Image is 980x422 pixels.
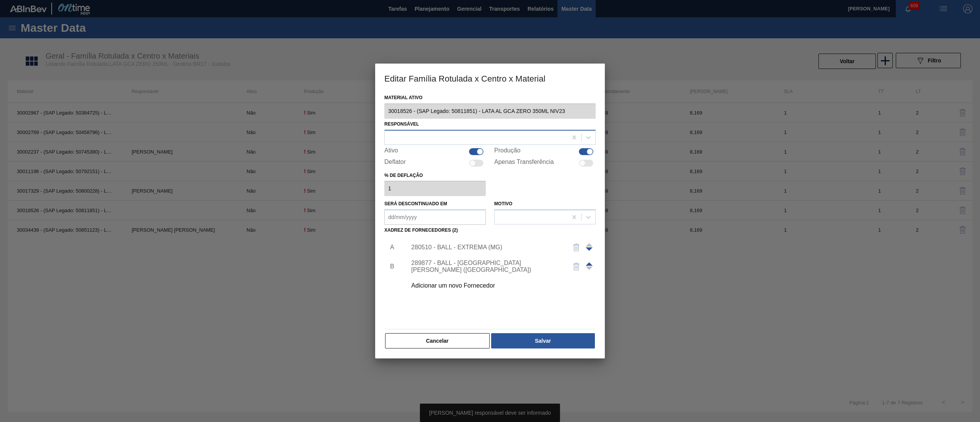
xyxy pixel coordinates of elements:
[384,227,458,233] label: Xadrez de Fornecedores (2)
[572,243,581,252] img: delete-icon
[491,333,595,348] button: Salvar
[494,201,512,206] label: Motivo
[384,121,419,127] label: Responsável
[384,209,486,225] input: dd/mm/yyyy
[494,159,554,168] label: Apenas Transferência
[375,64,605,93] h3: Editar Família Rotulada x Centro x Material
[494,147,521,156] label: Produção
[586,247,593,251] span: Mover para cima
[384,201,447,206] label: Será descontinuado em
[567,257,586,276] button: delete-icon
[384,170,486,181] label: % de deflação
[586,262,593,266] span: Mover para cima
[567,238,586,257] button: delete-icon
[385,333,490,348] button: Cancelar
[384,257,396,276] li: B
[411,282,561,289] div: Adicionar um novo Fornecedor
[411,260,561,273] div: 289877 - BALL - [GEOGRAPHIC_DATA][PERSON_NAME] ([GEOGRAPHIC_DATA])
[411,244,561,251] div: 280510 - BALL - EXTREMA (MG)
[572,262,581,271] img: delete-icon
[384,92,596,103] label: Material ativo
[384,147,398,156] label: Ativo
[384,238,396,257] li: A
[384,159,406,168] label: Deflator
